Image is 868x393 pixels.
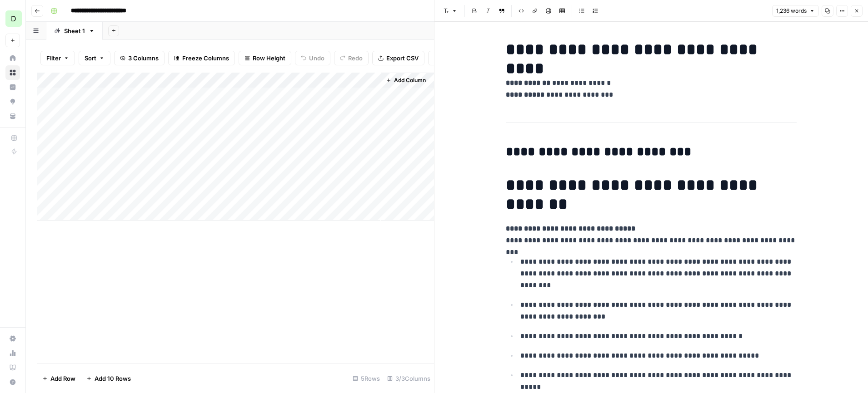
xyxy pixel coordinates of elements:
[46,22,103,40] a: Sheet 1
[5,7,20,30] button: Workspace: Dakota - Test
[239,51,291,65] button: Row Height
[348,54,363,63] span: Redo
[5,94,20,109] a: Opportunities
[334,51,369,65] button: Redo
[5,109,20,123] a: Your Data
[309,54,324,63] span: Undo
[128,54,159,63] span: 3 Columns
[5,331,20,346] a: Settings
[37,371,81,386] button: Add Row
[5,375,20,389] button: Help + Support
[95,374,131,383] span: Add 10 Rows
[5,346,20,360] a: Usage
[772,5,819,17] button: 1,236 words
[394,76,426,84] span: Add Column
[168,51,235,65] button: Freeze Columns
[5,65,20,80] a: Browse
[182,54,229,63] span: Freeze Columns
[79,51,110,65] button: Sort
[40,51,75,65] button: Filter
[5,80,20,94] a: Insights
[253,54,285,63] span: Row Height
[64,26,85,35] div: Sheet 1
[5,360,20,375] a: Learning Hub
[295,51,330,65] button: Undo
[85,54,96,63] span: Sort
[386,54,419,63] span: Export CSV
[382,74,429,86] button: Add Column
[11,13,16,24] span: D
[81,371,136,386] button: Add 10 Rows
[372,51,424,65] button: Export CSV
[114,51,165,65] button: 3 Columns
[50,374,75,383] span: Add Row
[384,371,434,386] div: 3/3 Columns
[776,7,807,15] span: 1,236 words
[349,371,384,386] div: 5 Rows
[5,51,20,65] a: Home
[46,54,61,63] span: Filter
